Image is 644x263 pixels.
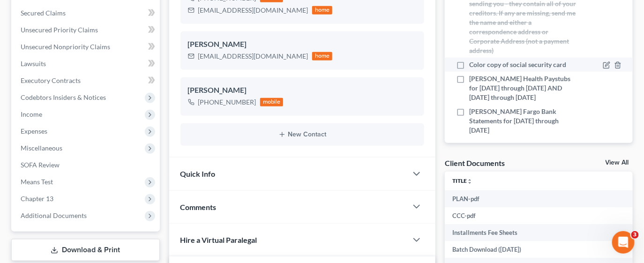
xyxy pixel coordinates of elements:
span: 3 [631,231,639,239]
div: [EMAIL_ADDRESS][DOMAIN_NAME] [198,52,308,61]
td: Batch Download ([DATE]) [445,241,637,258]
div: [PHONE_NUMBER] [198,98,256,107]
button: New Contact [188,131,417,138]
div: [EMAIL_ADDRESS][DOMAIN_NAME] [198,6,308,15]
a: SOFA Review [13,157,160,173]
div: [PERSON_NAME] [188,39,417,50]
a: View All [606,159,629,166]
span: Color copy of social security card [469,60,566,69]
span: [PERSON_NAME] Health Paystubs for [DATE] through [DATE] AND [DATE] through [DATE] [469,74,577,102]
a: Secured Claims [13,5,160,22]
span: Means Test [21,178,53,186]
span: Codebtors Insiders & Notices [21,93,106,101]
a: Lawsuits [13,55,160,72]
span: Additional Documents [21,211,87,219]
span: Secured Claims [21,9,66,17]
span: SOFA Review [21,161,60,169]
div: Client Documents [445,158,505,168]
span: Hire a Virtual Paralegal [180,235,257,244]
span: Unsecured Priority Claims [21,26,98,34]
td: CCC-pdf [445,207,637,224]
a: Download & Print [11,239,160,261]
span: Miscellaneous [21,144,62,152]
iframe: Intercom live chat [612,231,635,254]
a: Executory Contracts [13,72,160,89]
span: Comments [180,203,217,211]
span: Chapter 13 [21,195,53,203]
div: mobile [260,98,284,106]
a: Unsecured Priority Claims [13,22,160,38]
td: PLAN-pdf [445,190,637,207]
div: home [312,52,333,60]
span: Quick Info [180,169,216,178]
td: Installments Fee Sheets [445,224,637,241]
span: [PERSON_NAME] Fargo Bank Statements for [DATE] through [DATE] [469,107,577,135]
i: unfold_more [467,179,472,184]
span: Unsecured Nonpriority Claims [21,43,110,51]
span: Expenses [21,127,47,135]
span: Income [21,110,42,118]
span: Lawsuits [21,60,46,68]
div: [PERSON_NAME] [188,85,417,96]
div: home [312,6,333,15]
a: Titleunfold_more [452,177,472,184]
span: Executory Contracts [21,76,81,84]
a: Unsecured Nonpriority Claims [13,38,160,55]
